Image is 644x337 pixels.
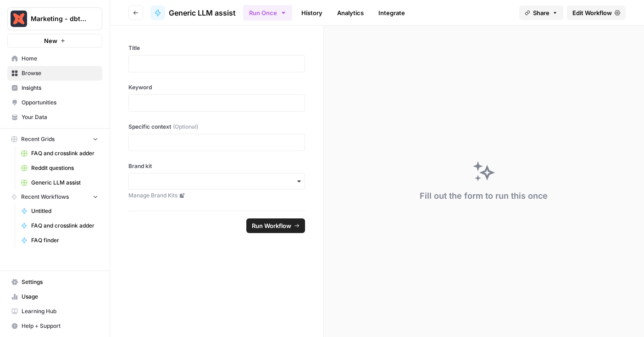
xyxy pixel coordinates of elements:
[128,83,305,92] label: Keyword
[7,66,102,81] a: Browse
[22,113,98,121] span: Your Data
[17,218,102,233] a: FAQ and crosslink adder
[7,81,102,95] a: Insights
[17,146,102,161] a: FAQ and crosslink adder
[128,162,305,170] label: Brand kit
[7,7,102,30] button: Workspace: Marketing - dbt Labs
[7,190,102,204] button: Recent Workflows
[17,161,102,175] a: Reddit questions
[31,236,98,245] span: FAQ finder
[246,218,305,233] button: Run Workflow
[22,98,98,107] span: Opportunities
[533,8,550,17] span: Share
[7,51,102,66] a: Home
[22,322,98,330] span: Help + Support
[17,204,102,218] a: Untitled
[519,5,563,20] button: Share
[128,191,305,200] a: Manage Brand Kits
[22,69,98,77] span: Browse
[7,319,102,333] button: Help + Support
[7,304,102,319] a: Learning Hub
[373,5,411,20] a: Integrate
[420,190,548,202] div: Fill out the form to run this once
[296,5,328,20] a: History
[252,221,291,230] span: Run Workflow
[22,54,98,63] span: Home
[332,5,369,20] a: Analytics
[7,275,102,289] a: Settings
[31,207,98,215] span: Untitled
[173,123,198,131] span: (Optional)
[150,5,236,20] a: Generic LLM assist
[572,8,612,17] span: Edit Workflow
[7,289,102,304] a: Usage
[128,123,305,131] label: Specific context
[21,193,69,201] span: Recent Workflows
[31,164,98,172] span: Reddit questions
[31,149,98,158] span: FAQ and crosslink adder
[31,222,98,230] span: FAQ and crosslink adder
[128,44,305,52] label: Title
[22,84,98,92] span: Insights
[567,5,626,20] a: Edit Workflow
[22,293,98,301] span: Usage
[31,14,86,23] span: Marketing - dbt Labs
[243,5,292,21] button: Run Once
[7,132,102,146] button: Recent Grids
[22,278,98,286] span: Settings
[21,135,55,143] span: Recent Grids
[169,7,236,18] span: Generic LLM assist
[22,307,98,315] span: Learning Hub
[17,233,102,248] a: FAQ finder
[31,179,98,187] span: Generic LLM assist
[17,175,102,190] a: Generic LLM assist
[11,11,27,27] img: Marketing - dbt Labs Logo
[7,95,102,110] a: Opportunities
[7,110,102,125] a: Your Data
[44,36,57,45] span: New
[7,34,102,48] button: New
